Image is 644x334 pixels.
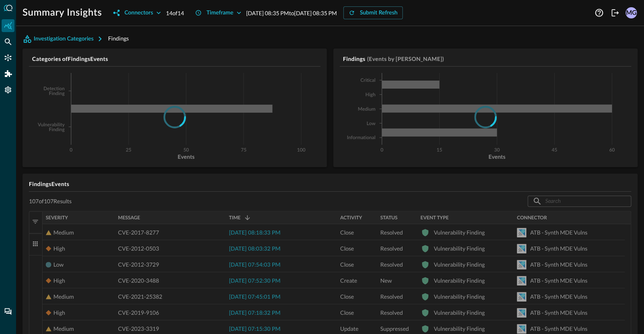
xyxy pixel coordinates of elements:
input: Search [545,194,613,208]
button: Logout [609,6,622,19]
div: Connectors [2,51,14,64]
button: Connectors [108,6,166,19]
h5: Findings [343,55,365,63]
div: Addons [2,67,15,80]
div: Settings [2,83,14,96]
p: 107 of 107 Results [29,198,71,205]
h5: Categories of Findings Events [32,55,320,63]
p: [DATE] 08:35 PM to [DATE] 08:35 PM [246,9,337,17]
span: Findings [108,35,129,42]
div: MG [626,7,637,18]
h5: Findings Events [29,180,631,188]
div: Federated Search [2,35,14,48]
div: Summary Insights [2,19,14,32]
div: Chat [2,305,14,318]
button: Submit Refresh [343,6,403,19]
button: Help [593,6,605,19]
p: 14 of 14 [166,9,184,17]
h1: Summary Insights [22,6,102,19]
h5: (Events by [PERSON_NAME]) [367,55,444,63]
button: Investigation Categories [22,32,108,45]
button: Timeframe [190,6,246,19]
